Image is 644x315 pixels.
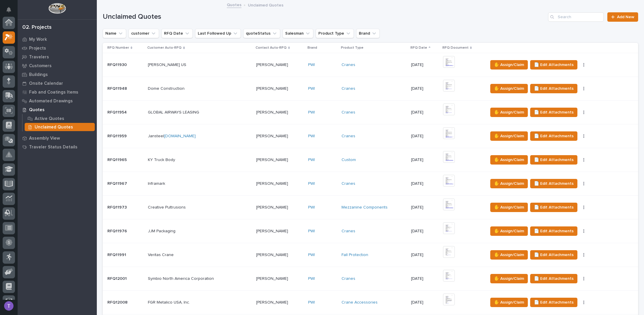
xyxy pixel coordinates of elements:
a: Quotes [18,105,97,114]
a: Customers [18,61,97,70]
span: 📄 Edit Attachments [534,180,574,187]
span: ✋ Assign/Claim [494,299,524,306]
p: [DATE] [411,62,439,67]
button: ✋ Assign/Claim [490,274,528,283]
button: 📄 Edit Attachments [530,108,577,117]
p: Veritas Crane [148,251,175,258]
p: Quotes [29,107,45,113]
a: PWI [308,229,315,234]
button: ✋ Assign/Claim [490,203,528,212]
a: Cranes [342,110,355,115]
p: [DATE] [411,157,439,162]
a: PWI [308,300,315,305]
p: [DATE] [411,134,439,139]
h1: Unclaimed Quotes [103,13,546,21]
span: ✋ Assign/Claim [494,251,524,258]
a: Traveler Status Details [18,143,97,151]
button: ✋ Assign/Claim [490,60,528,70]
button: 📄 Edit Attachments [530,298,577,307]
p: [DATE] [411,86,439,91]
span: 📄 Edit Attachments [534,228,574,235]
a: Mezzanine Components [342,205,388,210]
p: RFQ12001 [107,275,128,281]
p: [PERSON_NAME] [256,299,289,305]
p: Jansteel [148,133,197,139]
p: RFQ Document [442,45,469,51]
p: [DATE] [411,253,439,258]
p: [PERSON_NAME] [256,180,289,186]
p: [PERSON_NAME] [256,156,289,162]
p: Unclaimed Quotes [248,1,283,8]
a: Add New [607,12,638,22]
p: [PERSON_NAME] [256,228,289,234]
p: Onsite Calendar [29,81,63,86]
a: Cranes [342,86,355,91]
p: Active Quotes [35,116,64,121]
input: Search [548,12,604,22]
a: PWI [308,253,315,258]
p: JJM Packaging [148,228,177,234]
a: Cranes [342,276,355,281]
span: ✋ Assign/Claim [494,204,524,211]
tr: RFQ11965RFQ11965 KY Truck BodyKY Truck Body [PERSON_NAME][PERSON_NAME] PWI Custom [DATE]✋ Assign/... [103,148,638,172]
tr: RFQ12001RFQ12001 Symbio North America CorporationSymbio North America Corporation [PERSON_NAME][P... [103,267,638,291]
p: RFQ12008 [107,299,129,305]
tr: RFQ11991RFQ11991 Veritas CraneVeritas Crane [PERSON_NAME][PERSON_NAME] PWI Fall Protection [DATE]... [103,243,638,267]
p: [DATE] [411,276,439,281]
span: 📄 Edit Attachments [534,109,574,116]
p: KY Truck Body [148,156,176,162]
span: ✋ Assign/Claim [494,109,524,116]
p: RFQ Date [410,45,427,51]
a: Custom [342,157,356,162]
a: Projects [18,44,97,52]
p: [DATE] [411,205,439,210]
a: PWI [308,134,315,139]
button: 📄 Edit Attachments [530,274,577,283]
a: PWI [308,86,315,91]
p: Unclaimed Quotes [35,125,73,130]
p: [DATE] [411,110,439,115]
p: RFQ11991 [107,251,127,258]
button: 📄 Edit Attachments [530,155,577,165]
p: My Work [29,37,47,42]
p: GLOBAL AIRWAYS LEASING [148,109,200,115]
p: RFQ Number [107,45,129,51]
a: [DOMAIN_NAME] [164,134,196,138]
a: Assembly View [18,134,97,143]
p: RFQ11967 [107,180,128,186]
button: ✋ Assign/Claim [490,298,528,307]
p: [PERSON_NAME] [256,275,289,281]
span: 📄 Edit Attachments [534,156,574,163]
span: 📄 Edit Attachments [534,204,574,211]
a: PWI [308,62,315,67]
a: PWI [308,110,315,115]
button: users-avatar [3,300,15,312]
p: [PERSON_NAME] US [148,61,187,67]
tr: RFQ11976RFQ11976 JJM PackagingJJM Packaging [PERSON_NAME][PERSON_NAME] PWI Cranes [DATE]✋ Assign/... [103,219,638,243]
p: Buildings [29,72,48,77]
p: Inframark [148,180,166,186]
a: Crane Accessories [342,300,378,305]
div: Notifications [7,7,15,16]
p: Automated Drawings [29,99,73,104]
img: Workspace Logo [48,3,66,14]
span: ✋ Assign/Claim [494,228,524,235]
span: ✋ Assign/Claim [494,61,524,68]
p: RFQ11954 [107,109,128,115]
tr: RFQ11967RFQ11967 InframarkInframark [PERSON_NAME][PERSON_NAME] PWI Cranes [DATE]✋ Assign/Claim📄 E... [103,172,638,196]
a: Cranes [342,62,355,67]
button: 📄 Edit Attachments [530,250,577,260]
a: Buildings [18,70,97,79]
p: Travelers [29,55,49,60]
a: Active Quotes [23,114,97,123]
button: 📄 Edit Attachments [530,226,577,236]
p: Customers [29,63,52,69]
a: Automated Drawings [18,96,97,105]
button: ✋ Assign/Claim [490,131,528,141]
a: Quotes [227,1,241,8]
p: [DATE] [411,181,439,186]
span: 📄 Edit Attachments [534,85,574,92]
p: Fab and Coatings Items [29,90,78,95]
button: RFQ Date [161,29,193,38]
